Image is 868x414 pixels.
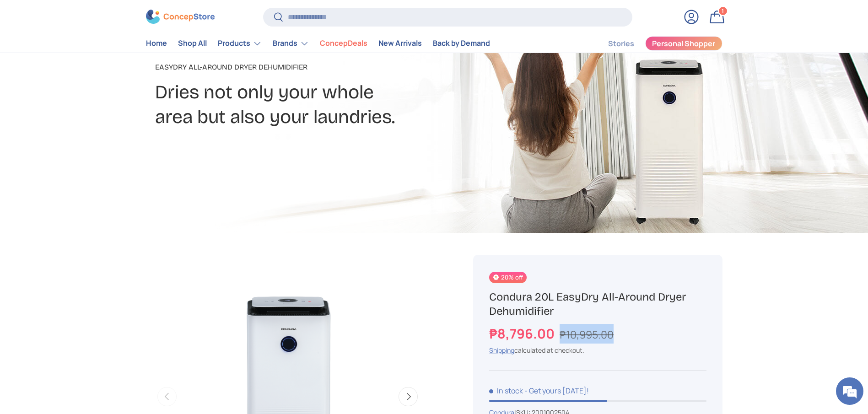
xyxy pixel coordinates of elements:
[722,8,724,15] span: 1
[53,115,126,208] span: We're online!
[146,10,215,24] img: ConcepStore
[586,34,722,53] nav: Secondary
[155,80,507,129] h2: Dries not only your whole area but also your laundries.
[489,324,557,343] strong: ₱8,796.00
[5,250,174,282] textarea: Type your message and hit 'Enter'
[146,34,490,53] nav: Primary
[155,62,507,73] p: EasyDry All-Around Dryer Dehumidifier
[489,290,706,318] h1: Condura 20L EasyDry All-Around Dryer Dehumidifier
[645,36,722,51] a: Personal Shopper
[489,345,706,355] div: calculated at checkout.
[433,35,490,53] a: Back by Demand
[48,51,154,63] div: Chat with us now
[489,386,523,396] span: In stock
[378,35,422,53] a: New Arrivals
[178,35,207,53] a: Shop All
[524,386,589,396] p: - Get yours [DATE]!
[652,40,715,48] span: Personal Shopper
[320,35,367,53] a: ConcepDeals
[489,272,526,283] span: 20% off
[267,34,314,53] summary: Brands
[608,35,634,53] a: Stories
[146,35,167,53] a: Home
[150,5,172,27] div: Minimize live chat window
[212,34,267,53] summary: Products
[560,327,614,342] s: ₱10,995.00
[489,346,514,355] a: Shipping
